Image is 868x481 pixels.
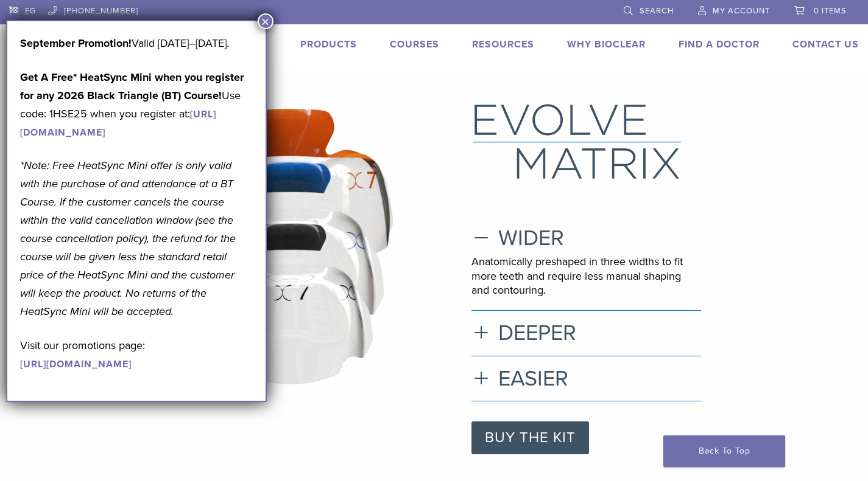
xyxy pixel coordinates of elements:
span: 0 items [814,6,847,16]
span: Search [640,6,674,16]
h3: EASIER [471,365,701,392]
a: [URL][DOMAIN_NAME] [20,108,216,139]
a: Back To Top [663,435,785,467]
h3: DEEPER [471,320,701,346]
a: [URL][DOMAIN_NAME] [20,358,132,370]
button: Close [258,13,273,29]
p: Use code: 1HSE25 when you register at: [20,68,253,141]
p: Visit our promotions page: [20,336,253,373]
a: Resources [472,38,534,50]
h3: WIDER [471,225,701,251]
a: Find A Doctor [679,38,760,50]
a: Products [300,38,357,50]
a: Why Bioclear [567,38,646,50]
a: BUY THE KIT [471,421,589,454]
span: My Account [713,6,770,16]
p: Anatomically preshaped in three widths to fit more teeth and require less manual shaping and cont... [471,255,701,297]
strong: Get A Free* HeatSync Mini when you register for any 2026 Black Triangle (BT) Course! [20,71,244,102]
em: *Note: Free HeatSync Mini offer is only valid with the purchase of and attendance at a BT Course.... [20,159,236,318]
b: September Promotion! [20,36,132,50]
p: Valid [DATE]–[DATE]. [20,34,253,52]
a: Courses [390,38,439,50]
a: Contact Us [792,38,859,50]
